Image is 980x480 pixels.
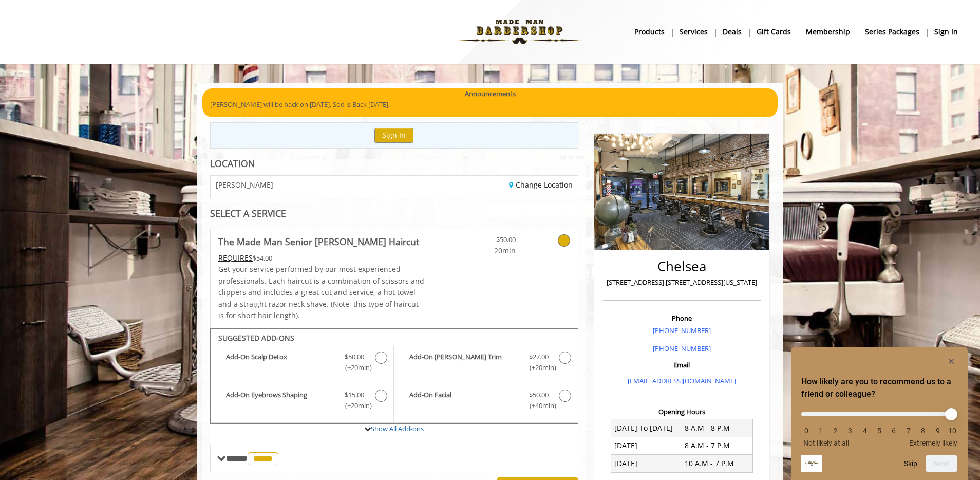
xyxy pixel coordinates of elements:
[529,352,549,362] span: $27.00
[449,4,590,60] img: Made Man Barbershop logo
[945,355,957,367] button: Hide survey
[603,408,761,415] h3: Opening Hours
[371,424,424,433] a: Show All Add-ons
[218,253,253,263] span: This service needs some Advance to be paid before we block your appointment
[715,24,749,39] a: DealsDeals
[210,209,578,218] div: SELECT A SERVICE
[340,362,370,373] span: (+20min )
[611,455,682,472] td: [DATE]
[909,439,957,447] span: Extremely likely
[216,390,388,414] label: Add-On Eyebrows Shaping
[455,245,516,256] span: 20min
[682,437,752,454] td: 8 A.M - 7 P.M
[816,427,826,435] li: 1
[399,352,572,376] label: Add-On Beard Trim
[723,26,742,38] b: Deals
[606,361,758,368] h3: Email
[611,419,682,437] td: [DATE] To [DATE]
[399,390,572,414] label: Add-On Facial
[226,352,334,373] b: Add-On Scalp Detox
[374,128,413,143] button: Sign In
[345,352,364,362] span: $50.00
[218,264,425,321] p: Get your service performed by our most experienced professionals. Each haircut is a combination o...
[918,427,928,435] li: 8
[218,333,294,343] b: SUGGESTED ADD-ONS
[465,88,516,99] b: Announcements
[216,352,388,376] label: Add-On Scalp Detox
[803,439,849,447] span: Not likely at all
[749,24,799,39] a: Gift cardsgift cards
[831,427,841,435] li: 2
[210,99,770,110] p: [PERSON_NAME] will be back on [DATE]. Sod is Back [DATE].
[606,315,758,322] h3: Phone
[653,344,711,353] a: [PHONE_NUMBER]
[757,26,791,38] b: gift cards
[801,376,957,400] h2: How likely are you to recommend us to a friend or colleague? Select an option from 0 to 10, with ...
[947,427,957,435] li: 10
[933,427,943,435] li: 9
[509,180,573,190] a: Change Location
[523,400,554,411] span: (+40min )
[340,400,370,411] span: (+20min )
[934,26,958,38] b: sign in
[216,181,273,189] span: [PERSON_NAME]
[628,376,736,385] a: [EMAIL_ADDRESS][DOMAIN_NAME]
[926,455,957,472] button: Next question
[455,229,516,256] a: $50.00
[218,252,425,264] div: $54.00
[801,355,957,472] div: How likely are you to recommend us to a friend or colleague? Select an option from 0 to 10, with ...
[858,24,927,39] a: Series packagesSeries packages
[653,326,711,335] a: [PHONE_NUMBER]
[806,26,850,38] b: Membership
[606,277,758,288] p: [STREET_ADDRESS],[STREET_ADDRESS][US_STATE]
[801,404,957,447] div: How likely are you to recommend us to a friend or colleague? Select an option from 0 to 10, with ...
[627,24,672,39] a: Productsproducts
[409,352,518,373] b: Add-On [PERSON_NAME] Trim
[801,427,812,435] li: 0
[680,26,708,38] b: Services
[860,427,870,435] li: 4
[865,26,919,38] b: Series packages
[409,390,518,411] b: Add-On Facial
[606,259,758,274] h2: Chelsea
[903,427,914,435] li: 7
[682,419,752,437] td: 8 A.M - 8 P.M
[889,427,899,435] li: 6
[634,26,665,38] b: products
[874,427,884,435] li: 5
[210,157,255,170] b: LOCATION
[611,437,682,454] td: [DATE]
[799,24,858,39] a: MembershipMembership
[523,362,554,373] span: (+20min )
[218,234,419,249] b: The Made Man Senior [PERSON_NAME] Haircut
[904,459,917,468] button: Skip
[226,390,334,411] b: Add-On Eyebrows Shaping
[682,455,752,472] td: 10 A.M - 7 P.M
[345,390,364,400] span: $15.00
[927,24,965,39] a: sign insign in
[210,328,578,424] div: The Made Man Senior Barber Haircut Add-onS
[845,427,855,435] li: 3
[672,24,715,39] a: ServicesServices
[529,390,549,400] span: $50.00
